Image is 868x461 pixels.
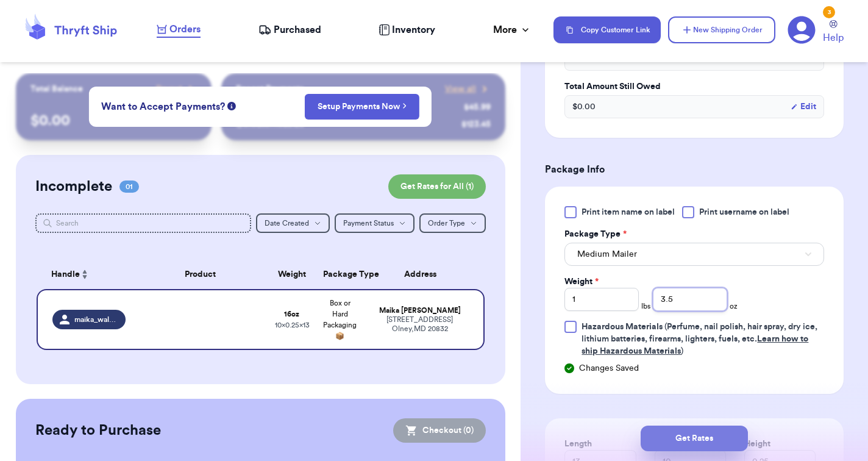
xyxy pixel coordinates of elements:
[579,362,639,374] span: Changes Saved
[236,83,304,95] p: Recent Payments
[445,83,476,95] span: View all
[564,228,627,240] label: Package Type
[577,248,637,260] span: Medium Mailer
[119,180,139,193] span: 01
[74,315,118,324] span: maika_walker
[572,101,596,113] span: $ 0.00
[323,299,357,340] span: Box or Hard Packaging 📦
[379,23,435,37] a: Inventory
[343,220,394,227] span: Payment Status
[156,83,197,95] a: Payout
[445,83,491,95] a: View all
[564,276,599,288] label: Weight
[30,83,83,95] p: Total Balance
[641,301,650,311] span: lbs
[493,23,532,37] div: More
[553,16,661,43] button: Copy Customer Link
[51,268,80,281] span: Handle
[461,118,491,130] div: $ 123.45
[371,315,469,334] div: [STREET_ADDRESS] Olney , MD 20832
[699,206,789,218] span: Print username on label
[419,213,486,233] button: Order Type
[305,94,420,120] button: Setup Payments Now
[364,260,485,289] th: Address
[274,23,321,37] span: Purchased
[564,80,824,93] label: Total Amount Still Owed
[582,206,675,218] span: Print item name on label
[258,23,321,37] a: Purchased
[545,162,844,177] h3: Package Info
[388,174,486,199] button: Get Rates for All (1)
[35,177,112,196] h2: Incomplete
[392,23,435,37] span: Inventory
[101,99,225,114] span: Want to Accept Payments?
[823,30,844,45] span: Help
[275,321,310,329] span: 10 x 0.25 x 13
[156,83,182,95] span: Payout
[393,418,486,443] button: Checkout (0)
[265,220,309,227] span: Date Created
[730,301,738,311] span: oz
[564,243,824,266] button: Medium Mailer
[582,323,663,331] span: Hazardous Materials
[371,306,469,315] div: Maika [PERSON_NAME]
[256,213,330,233] button: Date Created
[641,426,748,451] button: Get Rates
[318,101,407,113] a: Setup Payments Now
[428,220,465,227] span: Order Type
[316,260,364,289] th: Package Type
[791,101,816,113] button: Edit
[582,323,817,356] span: (Perfume, nail polish, hair spray, dry ice, lithium batteries, firearms, lighters, fuels, etc. )
[823,6,835,18] div: 3
[268,260,316,289] th: Weight
[80,267,90,282] button: Sort ascending
[35,213,251,233] input: Search
[335,213,414,233] button: Payment Status
[788,16,816,44] a: 3
[169,22,201,37] span: Orders
[133,260,268,289] th: Product
[284,310,299,318] strong: 16 oz
[668,16,775,43] button: New Shipping Order
[157,22,201,38] a: Orders
[35,421,161,440] h2: Ready to Purchase
[823,20,844,45] a: Help
[30,111,197,130] p: $ 0.00
[464,101,491,113] div: $ 45.99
